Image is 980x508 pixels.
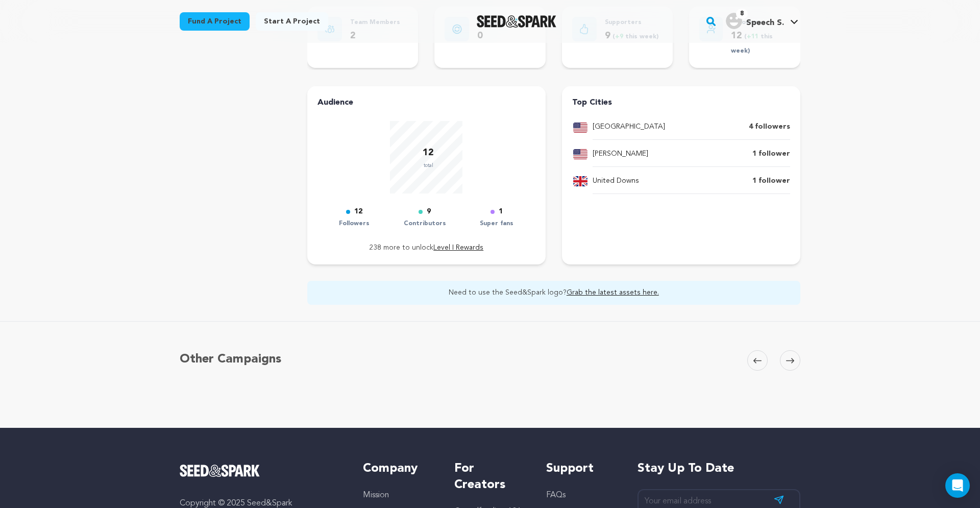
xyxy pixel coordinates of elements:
[477,15,557,28] img: Seed&Spark Logo Dark Mode
[180,12,250,31] a: Fund a project
[749,121,790,133] p: 4 followers
[724,11,800,29] a: Speech S.'s Profile
[593,175,639,187] p: United Downs
[256,12,328,31] a: Start a project
[423,160,434,171] p: total
[423,146,434,160] p: 12
[593,148,648,160] p: [PERSON_NAME]
[726,13,784,29] div: Speech S.'s Profile
[752,175,790,187] p: 1 follower
[317,96,535,109] h4: Audience
[480,218,513,230] p: Super fans
[180,350,281,369] h5: Other Campaigns
[354,206,362,218] p: 12
[572,96,790,109] h4: Top Cities
[746,19,784,27] span: Speech S.
[404,218,446,230] p: Contributors
[317,242,535,254] p: 238 more to unlock
[477,15,557,28] a: Seed&Spark Homepage
[546,461,617,477] h5: Support
[454,461,525,493] h5: For Creators
[731,29,790,58] p: 12
[726,13,742,29] img: user.png
[499,206,503,218] p: 1
[752,148,790,160] p: 1 follower
[363,461,434,477] h5: Company
[546,491,566,499] a: FAQs
[724,11,800,32] span: Speech S.'s Profile
[180,465,342,477] a: Seed&Spark Homepage
[363,491,389,499] a: Mission
[433,244,483,251] a: Level I Rewards
[339,218,370,230] p: Followers
[567,289,659,296] a: Grab the latest assets here.
[945,473,970,498] div: Open Intercom Messenger
[427,206,431,218] p: 9
[313,287,794,299] p: Need to use the Seed&Spark logo?
[593,121,665,133] p: [GEOGRAPHIC_DATA]
[180,465,260,477] img: Seed&Spark Logo
[736,9,748,19] span: 8
[638,461,800,477] h5: Stay up to date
